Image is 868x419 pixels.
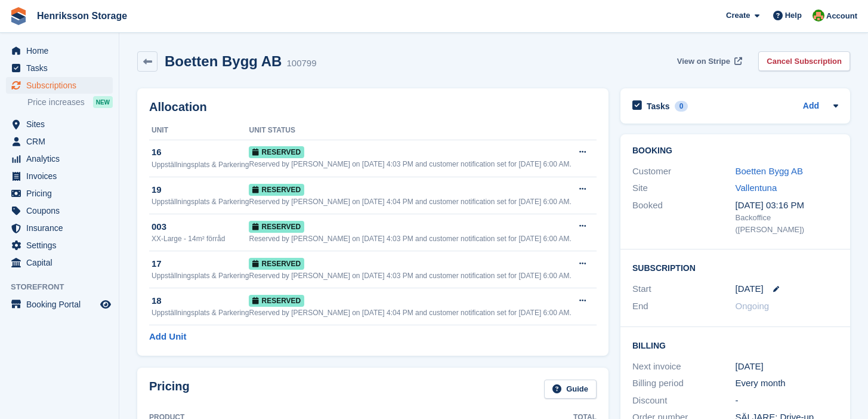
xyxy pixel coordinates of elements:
[26,185,98,202] span: Pricing
[632,360,736,374] div: Next invoice
[27,95,113,109] a: Price increases NEW
[632,300,736,313] div: End
[6,150,113,167] a: menu
[632,261,838,273] h2: Subscription
[249,233,572,244] div: Reserved by [PERSON_NAME] on [DATE] 4:03 PM and customer notification set for [DATE] 6:00 AM.
[803,100,819,113] a: Add
[26,42,98,59] span: Home
[675,101,688,112] div: 0
[736,394,839,408] div: -
[26,116,98,133] span: Sites
[6,254,113,271] a: menu
[26,168,98,184] span: Invoices
[736,212,839,235] div: Backoffice ([PERSON_NAME])
[758,51,850,71] a: Cancel Subscription
[152,270,249,281] div: Uppställningsplats & Parkering
[6,185,113,202] a: menu
[826,10,857,22] span: Account
[249,295,304,307] span: Reserved
[26,60,98,76] span: Tasks
[149,380,190,399] h2: Pricing
[10,7,27,25] img: stora-icon-8386f47178a22dfd0bd8f6a31ec36ba5ce8667c1dd55bd0f319d3a0aa187defe.svg
[632,394,736,408] div: Discount
[647,101,670,112] h2: Tasks
[632,199,736,236] div: Booked
[726,10,750,21] span: Create
[677,56,730,67] span: View on Stripe
[6,220,113,236] a: menu
[736,199,839,212] div: [DATE] 03:16 PM
[249,270,572,281] div: Reserved by [PERSON_NAME] on [DATE] 4:03 PM and customer notification set for [DATE] 6:00 AM.
[149,100,597,114] h2: Allocation
[6,168,113,184] a: menu
[6,42,113,59] a: menu
[6,202,113,219] a: menu
[27,97,85,108] span: Price increases
[632,377,736,390] div: Billing period
[6,77,113,94] a: menu
[672,51,745,71] a: View on Stripe
[6,237,113,254] a: menu
[165,53,282,69] h2: Boetten Bygg AB
[26,150,98,167] span: Analytics
[152,294,249,308] div: 18
[26,133,98,150] span: CRM
[249,159,572,170] div: Reserved by [PERSON_NAME] on [DATE] 4:03 PM and customer notification set for [DATE] 6:00 AM.
[98,297,113,312] a: Preview store
[6,296,113,313] a: menu
[152,307,249,318] div: Uppställningsplats & Parkering
[152,220,249,234] div: 003
[152,146,249,159] div: 16
[736,183,777,193] a: Vallentuna
[736,360,839,374] div: [DATE]
[249,121,572,140] th: Unit Status
[632,282,736,296] div: Start
[26,237,98,254] span: Settings
[249,146,304,158] span: Reserved
[632,181,736,195] div: Site
[6,116,113,133] a: menu
[149,121,249,140] th: Unit
[249,307,572,318] div: Reserved by [PERSON_NAME] on [DATE] 4:04 PM and customer notification set for [DATE] 6:00 AM.
[26,254,98,271] span: Capital
[249,221,304,233] span: Reserved
[249,184,304,196] span: Reserved
[93,96,113,108] div: NEW
[736,166,803,176] a: Boetten Bygg AB
[6,133,113,150] a: menu
[11,281,119,293] span: Storefront
[249,258,304,270] span: Reserved
[632,165,736,178] div: Customer
[736,377,839,390] div: Every month
[26,202,98,219] span: Coupons
[152,233,249,244] div: XX-Large - 14m² förråd
[26,296,98,313] span: Booking Portal
[152,257,249,271] div: 17
[544,380,597,399] a: Guide
[736,282,764,296] time: 2025-08-12 23:00:00 UTC
[813,10,824,21] img: Mikael Holmström
[286,57,316,70] div: 100799
[149,330,186,344] a: Add Unit
[249,196,572,207] div: Reserved by [PERSON_NAME] on [DATE] 4:04 PM and customer notification set for [DATE] 6:00 AM.
[152,183,249,197] div: 19
[26,77,98,94] span: Subscriptions
[785,10,802,21] span: Help
[736,301,770,311] span: Ongoing
[632,339,838,351] h2: Billing
[632,146,838,156] h2: Booking
[26,220,98,236] span: Insurance
[152,196,249,207] div: Uppställningsplats & Parkering
[6,60,113,76] a: menu
[32,6,132,26] a: Henriksson Storage
[152,159,249,170] div: Uppställningsplats & Parkering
